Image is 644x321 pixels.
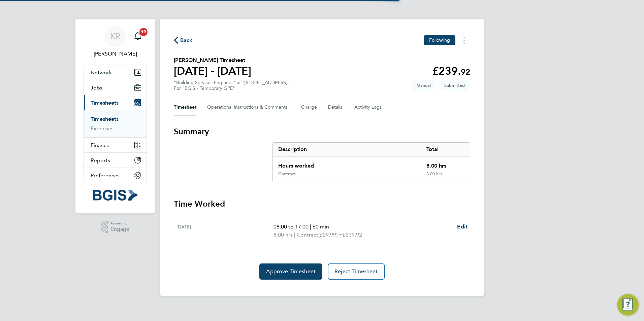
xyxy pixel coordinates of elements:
button: Operational Instructions & Comments [207,99,290,115]
span: 8.00 hrs [273,231,293,238]
app-decimal: £239. [432,65,470,77]
span: Timesheets [91,100,119,106]
button: Back [174,36,193,44]
span: | [310,223,311,230]
span: Network [91,69,112,76]
span: £239.92 [343,231,362,238]
a: Edit [457,223,468,231]
button: Following [424,35,455,45]
button: Jobs [84,80,147,95]
button: Finance [84,138,147,152]
div: Summary [272,142,470,182]
button: Engage Resource Center [617,294,639,316]
div: "Building Services Engineer" at "[STREET_ADDRESS]" [174,80,290,91]
h3: Time Worked [174,199,470,209]
span: KR [110,32,121,41]
button: Timesheet [174,99,196,115]
span: Contract [297,231,318,239]
button: Reports [84,153,147,168]
div: 8.00 hrs [421,171,470,182]
span: Preferences [91,172,120,179]
span: Approve Timesheet [266,268,316,275]
nav: Main navigation [75,19,155,213]
div: Description [273,143,421,156]
span: Finance [91,142,109,148]
span: 92 [461,67,470,77]
button: Approve Timesheet [259,263,322,280]
button: Details [328,99,344,115]
span: 19 [139,28,148,36]
div: Timesheets [84,110,147,137]
div: For "BGIS - Temporary GPE" [174,85,290,91]
h3: Summary [174,126,470,137]
button: Reject Timesheet [328,263,385,280]
h1: [DATE] - [DATE] [174,64,251,78]
button: Preferences [84,168,147,183]
span: Back [180,36,193,44]
div: [DATE] [176,223,273,239]
span: Reject Timesheet [334,268,378,275]
button: Network [84,65,147,80]
span: This timesheet is Submitted. [439,80,470,91]
span: Powered by [110,221,129,226]
h2: [PERSON_NAME] Timesheet [174,56,251,64]
button: Activity Logs [354,99,383,115]
span: 60 min [313,223,329,230]
div: Total [421,143,470,156]
span: Reports [91,157,110,164]
a: Go to home page [84,190,147,201]
button: Timesheets [84,95,147,110]
section: Timesheet [174,126,470,280]
span: | [294,231,295,238]
button: Timesheets Menu [458,35,470,45]
span: Kirsty Roberts [84,50,147,58]
span: This timesheet was manually created. [411,80,436,91]
span: Jobs [91,84,102,91]
a: 19 [131,26,144,47]
div: Hours worked [273,156,421,171]
span: 08:00 to 17:00 [273,223,309,230]
span: Following [429,37,450,43]
button: Charge [301,99,317,115]
span: Engage [110,226,129,232]
span: (£29.99) = [318,231,343,238]
a: Powered byEngage [101,221,130,234]
a: Timesheets [91,116,119,122]
span: Edit [457,223,468,230]
a: KR[PERSON_NAME] [84,26,147,58]
a: Expenses [91,125,114,132]
div: Contract [278,171,296,177]
img: bgis-logo-retina.png [93,190,137,201]
div: 8.00 hrs [421,156,470,171]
